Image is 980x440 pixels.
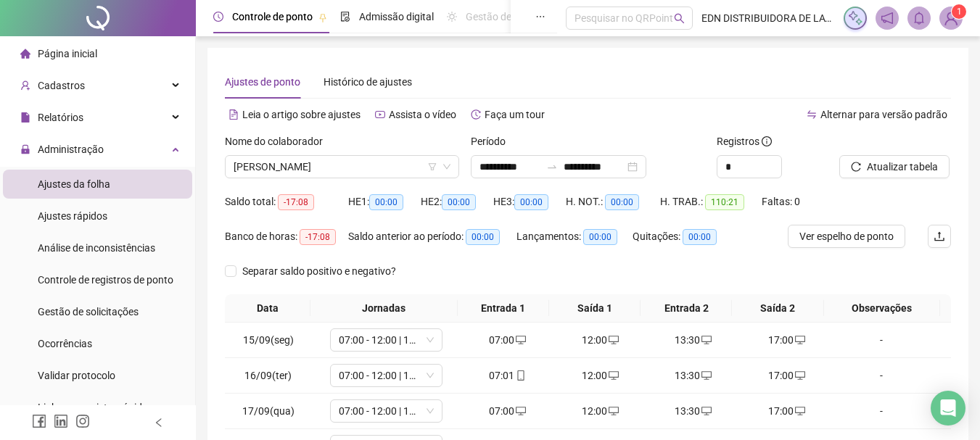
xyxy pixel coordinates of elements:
div: 17:00 [746,403,827,419]
div: H. NOT.: [566,194,660,210]
span: Página inicial [38,48,97,59]
span: facebook [32,414,46,428]
span: clock-circle [213,12,223,22]
span: desktop [514,335,526,345]
div: - [839,332,924,348]
span: user-add [20,80,30,91]
span: Administração [38,144,104,155]
div: 12:00 [560,403,641,419]
div: 17:00 [746,332,827,348]
div: Banco de horas: [225,228,348,245]
span: down [426,371,435,380]
span: file-done [340,12,350,22]
div: 07:00 [467,403,548,419]
span: 00:00 [605,194,639,210]
span: linkedin [54,414,68,428]
span: ellipsis [535,12,545,22]
span: desktop [607,370,619,381]
span: Ajustes da folha [38,178,110,190]
span: bell [913,12,926,25]
span: desktop [607,335,619,345]
span: Ver espelho de ponto [799,228,894,244]
span: Gestão de férias [466,11,539,22]
span: Assista o vídeo [389,109,456,120]
span: 00:00 [514,194,548,210]
span: search [674,13,685,24]
span: Link para registro rápido [38,402,148,413]
span: filter [428,162,437,171]
span: desktop [700,335,712,345]
span: mobile [514,370,526,381]
span: PAULO CEZAR BORGES [234,156,450,178]
span: 16/09(ter) [244,370,292,381]
span: desktop [794,406,805,416]
span: Validar protocolo [38,370,115,381]
span: 00:00 [466,229,500,245]
th: Entrada 2 [641,294,732,323]
span: pushpin [318,13,327,22]
span: Faltas: 0 [762,196,800,207]
div: Saldo anterior ao período: [348,228,516,245]
span: Cadastros [38,80,85,91]
span: desktop [514,406,526,416]
span: 1 [957,7,962,17]
span: 00:00 [583,229,617,245]
span: swap [807,109,817,120]
span: Gestão de solicitações [38,306,139,317]
span: Ocorrências [38,338,92,349]
span: Atualizar tabela [867,159,938,175]
span: 00:00 [369,194,403,210]
th: Saída 1 [549,294,641,323]
div: 13:30 [653,332,734,348]
img: sparkle-icon.fc2bf0ac1784a2077858766a79e2daf3.svg [847,10,863,26]
span: 07:00 - 12:00 | 13:30 - 17:00 [339,329,434,351]
span: history [471,109,481,120]
span: swap-right [546,161,558,173]
span: Análise de inconsistências [38,242,155,254]
span: left [154,418,164,428]
span: -17:08 [300,229,336,245]
span: Controle de registros de ponto [38,274,173,286]
div: 12:00 [560,332,641,348]
span: 00:00 [683,229,717,245]
span: 07:00 - 12:00 | 13:30 - 17:00 [339,400,434,422]
th: Observações [824,294,940,323]
div: H. TRAB.: [660,194,762,210]
span: file [20,112,30,123]
span: 00:00 [442,194,476,210]
span: -17:08 [278,194,314,210]
span: Observações [830,300,934,316]
span: upload [934,231,945,242]
span: info-circle [762,136,772,146]
div: HE 1: [348,194,421,210]
div: 17:00 [746,368,827,383]
div: 13:30 [653,403,734,419]
span: Admissão digital [359,11,434,22]
div: Open Intercom Messenger [931,391,965,426]
sup: Atualize o seu contato no menu Meus Dados [952,4,966,19]
span: Ajustes rápidos [38,210,107,222]
div: Ajustes de ponto [225,74,300,90]
span: reload [851,162,861,172]
span: desktop [700,370,712,381]
div: 13:30 [653,368,734,383]
th: Data [225,294,310,323]
button: Atualizar tabela [839,155,950,178]
span: desktop [794,335,805,345]
span: lock [20,144,30,154]
th: Saída 2 [732,294,823,323]
label: Nome do colaborador [225,133,332,149]
div: 07:01 [467,368,548,383]
span: desktop [607,406,619,416]
div: 12:00 [560,368,641,383]
div: - [839,368,924,383]
span: 15/09(seg) [243,334,294,346]
span: file-text [228,109,239,120]
span: Alternar para versão padrão [820,109,947,120]
div: Lançamentos: [516,228,633,245]
span: down [426,336,435,344]
span: sun [447,12,457,22]
span: desktop [700,406,712,416]
div: 07:00 [467,332,548,348]
div: - [839,403,924,419]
